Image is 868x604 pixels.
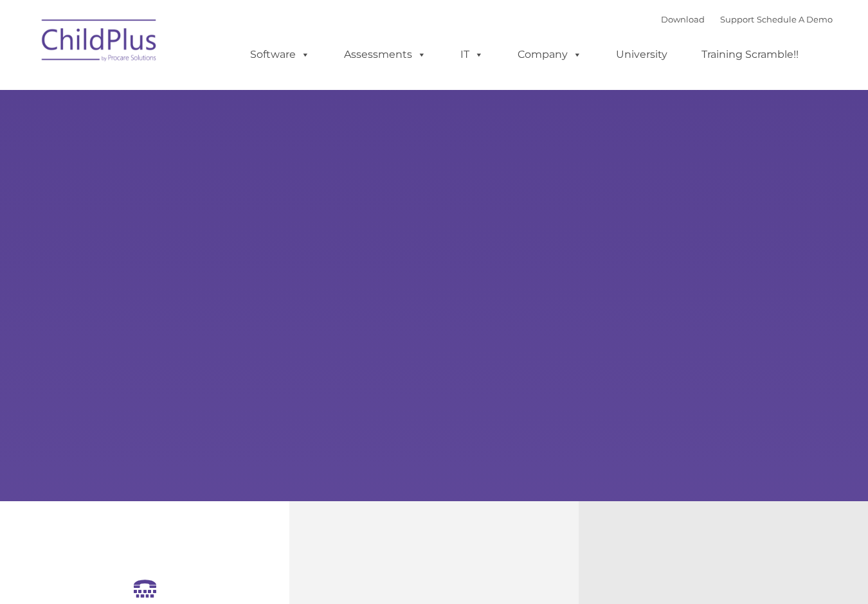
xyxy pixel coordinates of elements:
img: ChildPlus by Procare Solutions [35,10,164,75]
a: University [603,42,680,67]
a: IT [448,42,496,67]
a: Company [505,42,595,67]
a: Support [720,14,754,24]
a: Software [237,42,323,67]
a: Download [661,14,705,24]
a: Assessments [331,42,439,67]
font: | [661,14,833,24]
a: Schedule A Demo [757,14,833,24]
a: Training Scramble!! [689,42,811,67]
